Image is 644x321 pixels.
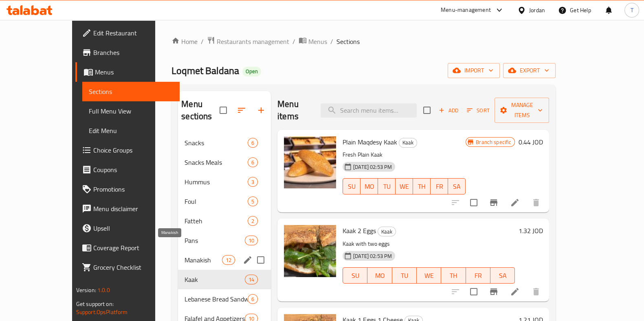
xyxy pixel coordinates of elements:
a: Upsell [75,218,180,238]
a: Menu disclaimer [75,199,180,218]
div: Lebanese Bread Sandwiches [185,294,248,304]
button: Manage items [495,98,549,123]
span: Sort items [462,104,495,117]
span: T [630,6,633,15]
img: Kaak 2 Eggs [284,225,336,277]
span: Menus [95,67,173,77]
input: search [321,103,417,118]
span: export [510,66,549,76]
div: Foul5 [178,192,271,211]
div: Kaak14 [178,270,271,289]
button: import [448,63,500,78]
div: items [248,177,258,187]
span: Choice Groups [93,145,173,155]
button: SA [490,267,515,284]
span: Promotions [93,184,173,194]
div: items [248,138,258,148]
span: [DATE] 02:53 PM [350,252,395,260]
button: TH [441,267,466,284]
div: items [222,255,235,265]
span: Pans [185,236,244,245]
a: Coupons [75,160,180,179]
button: TU [392,267,417,284]
div: Snacks Meals6 [178,153,271,172]
span: Kaak [185,275,244,284]
button: Branch-specific-item [484,193,503,212]
span: Hummus [185,177,248,187]
button: delete [526,282,546,301]
button: SU [343,267,367,284]
button: Add [435,104,462,117]
span: Branches [93,48,173,57]
span: Sort [467,106,489,115]
div: items [248,216,258,226]
a: Edit Menu [82,121,180,140]
h2: Menu items [277,98,311,122]
span: Menus [308,37,327,46]
span: Add [437,106,459,115]
a: Promotions [75,179,180,199]
a: Edit menu item [510,198,520,207]
span: Grocery Checklist [93,262,173,272]
h2: Menu sections [181,98,220,122]
a: Grocery Checklist [75,258,180,277]
button: FR [431,178,448,194]
span: TU [381,181,392,192]
li: / [201,37,204,46]
button: Add section [251,100,271,120]
span: TH [416,181,427,192]
span: SU [346,181,357,192]
span: WE [399,181,410,192]
span: 1.0.0 [97,285,110,295]
img: Plain Maqdesy Kaak [284,136,336,188]
span: TU [396,270,413,282]
span: 14 [245,276,257,284]
span: Select section [418,102,435,119]
h6: 1.32 JOD [518,225,543,236]
a: Menus [75,62,180,82]
span: Menu disclaimer [93,204,173,214]
p: Fresh Plain Kaak [343,150,466,160]
button: TH [413,178,431,194]
span: Branch specific [473,138,514,146]
span: Plain Maqdesy Kaak [343,136,397,148]
div: Manakish12edit [178,250,271,270]
button: edit [242,254,254,266]
div: Jordan [529,6,545,15]
div: Fatteh [185,216,248,226]
span: FR [469,270,487,282]
span: TH [444,270,462,282]
span: Coverage Report [93,243,173,253]
span: MO [371,270,389,282]
span: import [454,66,493,76]
span: Kaak [399,138,417,147]
div: Snacks Meals [185,157,248,167]
a: Full Menu View [82,101,180,121]
a: Coverage Report [75,238,180,258]
span: SU [346,270,364,282]
div: Open [242,67,261,76]
button: MO [360,178,378,194]
span: Edit Restaurant [93,28,173,38]
button: SA [448,178,466,194]
button: SU [343,178,360,194]
div: items [245,275,258,284]
a: Home [171,37,198,46]
span: Restaurants management [217,37,289,46]
span: Sections [336,37,360,46]
span: 10 [245,237,257,245]
span: 3 [248,178,257,186]
div: Fatteh2 [178,211,271,231]
span: Kaak 2 Eggs [343,225,376,237]
span: Select all sections [215,102,232,119]
span: [DATE] 02:53 PM [350,163,395,171]
p: Kaak with two eggs [343,239,515,249]
div: Lebanese Bread Sandwiches6 [178,289,271,309]
h6: 0.44 JOD [518,136,543,148]
span: 6 [248,295,257,303]
span: MO [364,181,375,192]
button: MO [367,267,392,284]
a: Restaurants management [207,36,289,47]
